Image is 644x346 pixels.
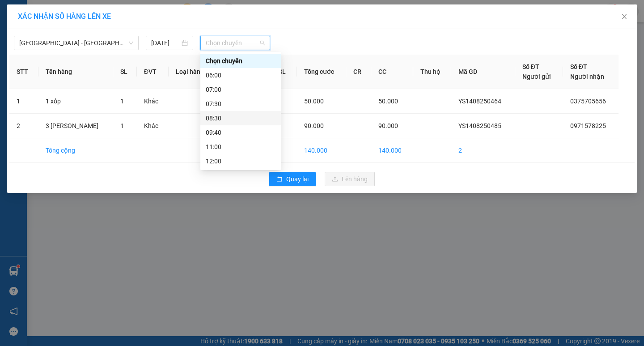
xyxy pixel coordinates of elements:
[206,128,275,137] div: 09:40
[378,122,398,129] span: 90.000
[19,5,115,12] strong: CÔNG TY VẬN TẢI ĐỨC TRƯỞNG
[113,55,137,89] th: SL
[522,63,539,70] span: Số ĐT
[612,4,637,30] button: Close
[371,55,413,89] th: CC
[206,142,275,152] div: 11:00
[297,138,346,163] td: 140.000
[151,38,180,48] input: 14/08/2025
[26,41,102,56] span: DCT20/51A Phường [GEOGRAPHIC_DATA]
[169,55,216,89] th: Loại hàng
[7,37,16,43] span: Gửi
[451,138,515,163] td: 2
[9,89,38,114] td: 1
[206,99,275,109] div: 07:30
[304,122,324,129] span: 90.000
[458,98,501,105] span: YS1408250464
[570,122,606,129] span: 0971578225
[19,36,133,50] span: Hà Nội - Thái Thụy (45 chỗ)
[137,89,169,114] td: Khác
[38,13,68,20] strong: HOTLINE :
[522,73,551,80] span: Người gửi
[206,36,265,50] span: Chọn chuyến
[206,113,275,123] div: 08:30
[26,32,118,56] span: VP [GEOGRAPHIC_DATA] -
[413,55,452,89] th: Thu hộ
[276,176,283,183] span: rollback
[137,114,169,138] td: Khác
[137,55,169,89] th: ĐVT
[206,85,275,94] div: 07:00
[451,55,515,89] th: Mã GD
[30,61,70,68] span: 0971578225
[269,172,316,186] button: rollbackQuay lại
[297,55,346,89] th: Tổng cước
[206,156,275,166] div: 12:00
[120,98,124,105] span: 1
[304,98,324,105] span: 50.000
[378,98,398,105] span: 50.000
[70,13,96,20] span: 19009397
[346,55,371,89] th: CR
[38,138,113,163] td: Tổng cộng
[38,89,113,114] td: 1 xốp
[38,55,113,89] th: Tên hàng
[9,55,38,89] th: STT
[120,122,124,129] span: 1
[325,172,375,186] button: uploadLên hàng
[570,98,606,105] span: 0375705656
[286,174,309,184] span: Quay lại
[18,12,111,21] span: XÁC NHẬN SỐ HÀNG LÊN XE
[458,122,501,129] span: YS1408250485
[371,138,413,163] td: 140.000
[9,114,38,138] td: 2
[26,23,28,30] span: -
[570,63,587,70] span: Số ĐT
[206,56,275,66] div: Chọn chuyến
[38,114,113,138] td: 3 [PERSON_NAME]
[206,70,275,80] div: 06:00
[200,54,281,68] div: Chọn chuyến
[570,73,604,80] span: Người nhận
[28,61,70,68] span: -
[621,13,628,20] span: close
